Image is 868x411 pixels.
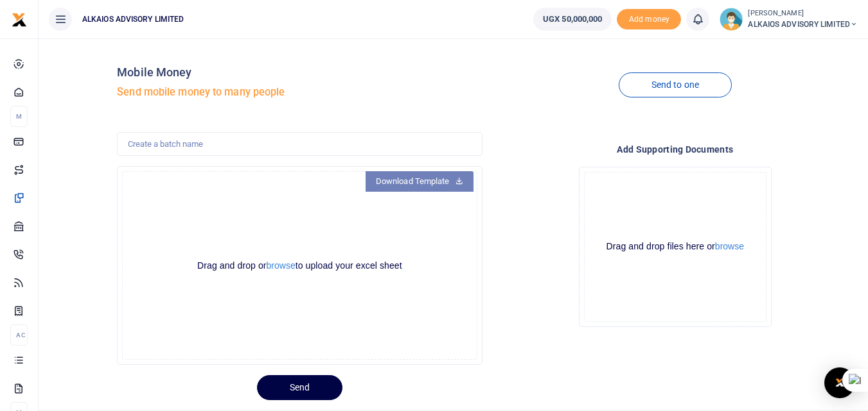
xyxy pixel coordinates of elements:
[528,8,617,31] li: Wallet ballance
[12,14,27,24] a: logo-small logo-large logo-large
[748,19,858,30] span: ALKAIOS ADVISORY LIMITED
[617,13,681,23] a: Add money
[543,13,602,26] span: UGX 50,000,000
[267,261,296,270] button: browse
[366,171,474,192] a: Download Template
[579,167,772,327] div: File Uploader
[533,8,612,31] a: UGX 50,000,000
[77,13,189,25] span: ALKAIOS ADVISORY LIMITED
[257,375,342,400] button: Send
[715,242,744,251] button: browse
[10,324,28,346] li: Ac
[720,8,858,31] a: profile-user [PERSON_NAME] ALKAIOS ADVISORY LIMITED
[117,65,482,80] h4: Mobile Money
[748,8,858,19] small: [PERSON_NAME]
[123,260,476,272] div: Drag and drop or to upload your excel sheet
[117,166,482,365] div: File Uploader
[117,86,482,99] h5: Send mobile money to many people
[117,132,482,156] input: Create a batch name
[619,72,732,97] a: Send to one
[824,367,855,398] div: Open Intercom Messenger
[617,9,681,30] span: Add money
[585,240,766,253] div: Drag and drop files here or
[10,106,28,127] li: M
[12,12,27,28] img: logo-small
[617,9,681,30] li: Toup your wallet
[493,142,858,156] h4: Add supporting Documents
[720,8,743,31] img: profile-user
